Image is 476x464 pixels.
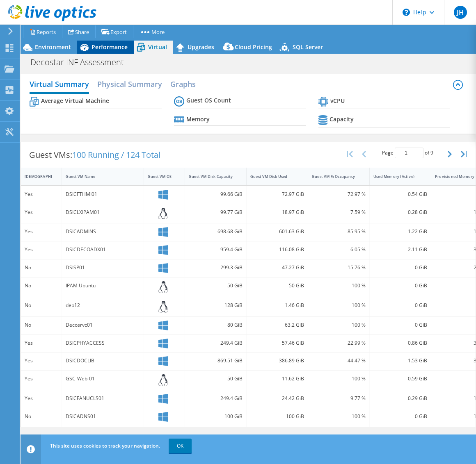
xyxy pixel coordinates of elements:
[454,6,467,19] span: JH
[189,190,243,199] div: 99.66 GiB
[25,190,58,199] div: Yes
[148,43,167,51] span: Virtual
[312,190,366,199] div: 72.97 %
[395,148,423,158] input: jump to page
[189,263,243,272] div: 299.3 GiB
[189,281,243,290] div: 50 GiB
[27,58,137,67] h1: Decostar INF Assessment
[250,339,304,348] div: 57.46 GiB
[170,76,196,92] h2: Graphs
[250,227,304,236] div: 601.63 GiB
[66,301,140,310] div: deb12
[330,115,354,123] b: Capacity
[189,412,243,421] div: 100 GiB
[97,76,162,92] h2: Physical Summary
[189,374,243,383] div: 50 GiB
[312,301,366,310] div: 100 %
[235,43,272,51] span: Cloud Pricing
[312,227,366,236] div: 85.95 %
[66,208,140,217] div: DSICLXIPAM01
[189,301,243,310] div: 128 GiB
[373,301,427,310] div: 0 GiB
[41,97,109,105] b: Average Virtual Machine
[373,174,417,179] div: Used Memory (Active)
[95,25,133,38] a: Export
[250,263,304,272] div: 47.27 GiB
[66,190,140,199] div: DSICFTHMI01
[189,321,243,330] div: 80 GiB
[312,208,366,217] div: 7.59 %
[66,374,140,383] div: GSC-Web-01
[312,374,366,383] div: 100 %
[25,281,58,290] div: No
[25,374,58,383] div: Yes
[250,281,304,290] div: 50 GiB
[373,356,427,365] div: 1.53 GiB
[23,25,62,38] a: Reports
[133,25,171,38] a: More
[25,245,58,254] div: Yes
[66,263,140,272] div: DSISP01
[293,43,323,51] span: SQL Server
[373,208,427,217] div: 0.28 GiB
[403,9,410,16] svg: \n
[92,43,128,51] span: Performance
[250,412,304,421] div: 100 GiB
[312,245,366,254] div: 6.05 %
[330,97,345,105] b: vCPU
[373,227,427,236] div: 1.22 GiB
[186,96,231,105] b: Guest OS Count
[312,281,366,290] div: 100 %
[25,227,58,236] div: Yes
[169,439,192,453] a: OK
[21,142,169,168] div: Guest VMs:
[188,43,214,51] span: Upgrades
[66,227,140,236] div: DSICADMINS
[189,356,243,365] div: 869.51 GiB
[250,301,304,310] div: 1.46 GiB
[30,76,89,94] h2: Virtual Summary
[250,245,304,254] div: 116.08 GiB
[66,321,140,330] div: Decosrvc01
[250,394,304,403] div: 24.42 GiB
[250,321,304,330] div: 63.2 GiB
[250,174,294,179] div: Guest VM Disk Used
[312,412,366,421] div: 100 %
[373,374,427,383] div: 0.59 GiB
[25,394,58,403] div: Yes
[25,263,58,272] div: No
[312,394,366,403] div: 9.77 %
[382,148,433,158] span: Page of
[25,301,58,310] div: No
[189,394,243,403] div: 249.4 GiB
[25,208,58,217] div: Yes
[312,339,366,348] div: 22.99 %
[62,25,96,38] a: Share
[148,174,171,179] div: Guest VM OS
[189,174,233,179] div: Guest VM Disk Capacity
[66,174,130,179] div: Guest VM Name
[430,149,433,156] span: 9
[373,263,427,272] div: 0 GiB
[25,412,58,421] div: No
[186,115,210,123] b: Memory
[25,356,58,365] div: Yes
[373,245,427,254] div: 2.11 GiB
[189,208,243,217] div: 99.77 GiB
[373,281,427,290] div: 0 GiB
[312,263,366,272] div: 15.76 %
[312,356,366,365] div: 44.47 %
[50,442,160,449] span: This site uses cookies to track your navigation.
[373,412,427,421] div: 0 GiB
[373,339,427,348] div: 0.86 GiB
[66,394,140,403] div: DSICFANUCLS01
[312,174,356,179] div: Guest VM % Occupancy
[66,412,140,421] div: DSICADNS01
[25,339,58,348] div: Yes
[66,281,140,290] div: IPAM Ubuntu
[66,245,140,254] div: DSICDECOADX01
[312,321,366,330] div: 100 %
[25,321,58,330] div: No
[72,149,160,160] span: 100 Running / 124 Total
[373,321,427,330] div: 0 GiB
